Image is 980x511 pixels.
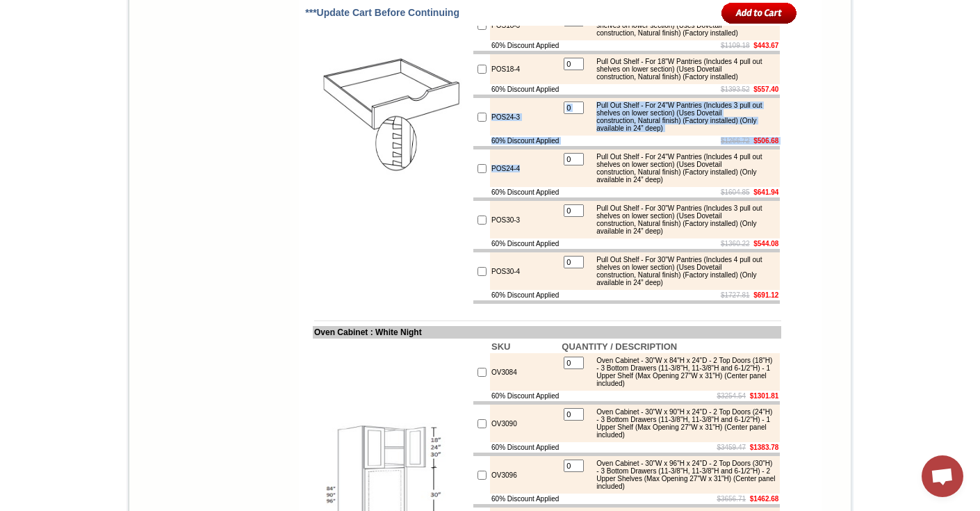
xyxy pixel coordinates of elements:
[589,58,776,81] div: Pull Out Shelf - For 18"W Pantries (Includes 4 pull out shelves on lower section) (Uses Dovetail ...
[490,238,560,249] td: 60% Discount Applied
[589,408,776,439] div: Oven Cabinet - 30"W x 90"H x 24"D - 2 Top Doors (24"H) - 3 Bottom Drawers (11-3/8"H, 11-3/8"H and...
[753,42,778,49] b: $443.67
[35,39,38,40] img: spacer.gif
[236,39,238,40] img: spacer.gif
[490,456,560,494] td: OV3096
[589,204,776,235] div: Pull Out Shelf - For 30"W Pantries (Includes 3 pull out shelves on lower section) (Uses Dovetail ...
[490,98,560,136] td: POS24-3
[721,240,750,248] s: $1360.22
[750,392,779,400] b: $1301.81
[750,444,779,451] b: $1383.78
[238,63,274,77] td: Bellmonte Maple
[313,326,781,339] td: Oven Cabinet : White Night
[201,63,236,79] td: Beachwood Oak Shaker
[589,256,776,286] div: Pull Out Shelf - For 30"W Pantries (Includes 4 pull out shelves on lower section) (Uses Dovetail ...
[717,392,746,400] s: $3254.54
[589,153,776,184] div: Pull Out Shelf - For 24"W Pantries (Includes 4 pull out shelves on lower section) (Uses Dovetail ...
[117,39,120,40] img: spacer.gif
[490,442,560,453] td: 60% Discount Applied
[75,63,117,79] td: [PERSON_NAME] Yellow Walnut
[120,63,162,79] td: [PERSON_NAME] White Shaker
[73,39,75,40] img: spacer.gif
[753,86,778,93] b: $557.40
[161,39,163,40] img: spacer.gif
[490,149,560,187] td: POS24-4
[490,187,560,197] td: 60% Discount Applied
[717,444,746,451] s: $3459.47
[305,7,459,18] span: ***Update Cart Before Continuing
[490,40,560,51] td: 60% Discount Applied
[490,290,560,300] td: 60% Discount Applied
[753,240,778,248] b: $544.08
[721,291,750,299] s: $1727.81
[490,252,560,290] td: POS30-4
[490,353,560,391] td: OV3084
[16,6,113,13] b: Price Sheet View in PDF Format
[750,495,779,503] b: $1462.68
[589,460,776,490] div: Oven Cabinet - 30"W x 96"H x 24"D - 2 Top Doors (30"H) - 3 Bottom Drawers (11-3/8"H, 11-3/8"H and...
[562,341,677,352] b: QUANTITY / DESCRIPTION
[490,136,560,146] td: 60% Discount Applied
[490,201,560,238] td: POS30-3
[491,341,510,352] b: SKU
[490,494,560,504] td: 60% Discount Applied
[753,291,778,299] b: $691.12
[490,54,560,84] td: POS18-4
[753,137,778,145] b: $506.68
[163,63,199,77] td: Baycreek Gray
[753,188,778,196] b: $641.94
[721,86,750,93] s: $1393.52
[16,2,113,14] a: Price Sheet View in PDF Format
[2,3,13,15] img: pdf.png
[922,455,963,497] div: Open chat
[589,357,776,387] div: Oven Cabinet - 30"W x 84"H x 24"D - 2 Top Doors (18"H) - 3 Bottom Drawers (11-3/8"H, 11-3/8"H and...
[717,495,746,503] s: $3656.71
[589,102,776,132] div: Pull Out Shelf - For 24"W Pantries (Includes 3 pull out shelves on lower section) (Uses Dovetail ...
[314,29,471,185] img: Pull Out Shelves - for Pantries
[490,391,560,401] td: 60% Discount Applied
[721,137,750,145] s: $1266.72
[721,1,797,24] input: Add to Cart
[490,405,560,442] td: OV3090
[721,188,750,196] s: $1604.85
[721,42,750,49] s: $1109.18
[199,39,201,40] img: spacer.gif
[490,84,560,95] td: 60% Discount Applied
[38,63,73,77] td: Alabaster Shaker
